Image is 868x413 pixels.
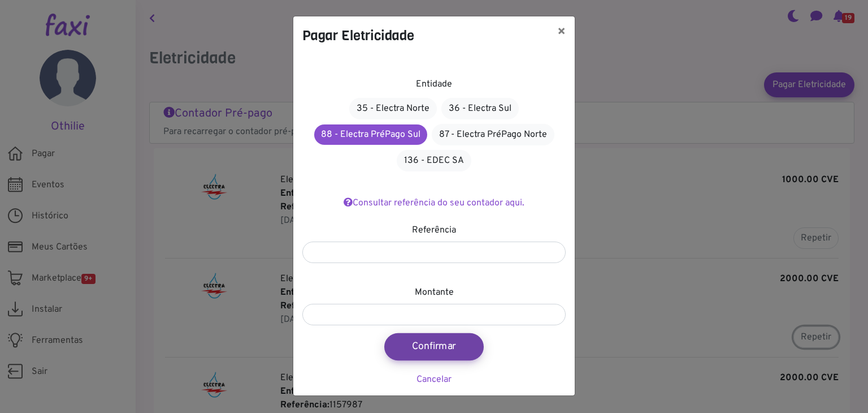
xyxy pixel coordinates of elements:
[415,286,454,299] label: Montante
[416,78,452,91] label: Entidade
[349,98,437,119] a: 35 - Electra Norte
[432,124,554,145] a: 87 - Electra PréPago Norte
[302,25,414,46] h4: Pagar Eletricidade
[548,16,575,48] button: ×
[416,374,452,385] a: Cancelar
[397,150,471,171] a: 136 - EDEC SA
[384,333,484,360] button: Confirmar
[344,197,524,209] a: Consultar referência do seu contador aqui.
[412,223,456,237] label: Referência
[314,124,427,145] a: 88 - Electra PréPago Sul
[441,98,519,119] a: 36 - Electra Sul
